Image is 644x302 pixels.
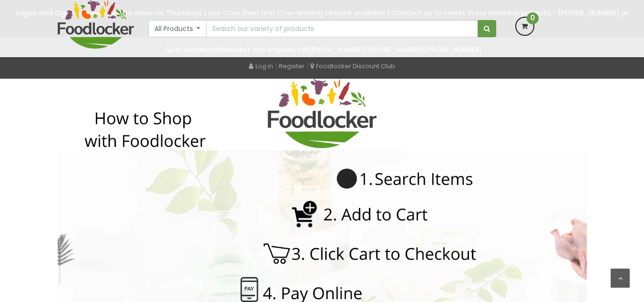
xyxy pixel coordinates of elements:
[310,62,395,71] a: Foodlocker Discount Club
[275,61,277,71] span: |
[279,62,305,71] a: Register
[148,20,207,37] button: All Products
[249,62,273,71] a: Log in
[527,12,539,24] span: 0
[307,61,308,71] span: |
[206,20,478,37] input: Search our variety of products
